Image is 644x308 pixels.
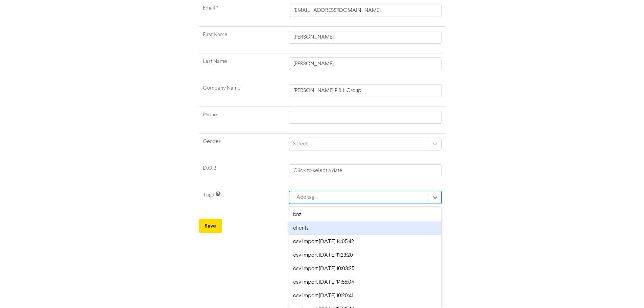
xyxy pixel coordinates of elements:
div: clients [289,221,441,235]
div: csv import [DATE] 14:05:42 [289,235,441,248]
div: + Add tag... [293,193,317,202]
td: Tags [199,187,285,214]
td: First Name [199,27,285,53]
button: Save [199,219,222,233]
td: Gender [199,134,285,160]
td: Last Name [199,53,285,80]
td: Phone [199,107,285,134]
div: csv import [DATE] 11:23:20 [289,248,441,262]
div: Select ... [293,140,312,148]
td: D.O.B [199,160,285,187]
div: csv import [DATE] 10:20:41 [289,289,441,303]
div: csv import [DATE] 10:03:25 [289,262,441,276]
div: csv import [DATE] 14:55:04 [289,276,441,289]
input: Click to select a date [289,164,441,177]
td: Company Name [199,80,285,107]
div: bnz [289,208,441,221]
iframe: Chat Widget [610,276,644,308]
